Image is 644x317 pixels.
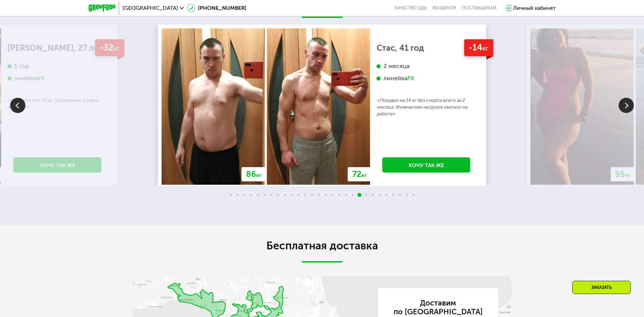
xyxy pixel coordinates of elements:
div: 2 месяца [377,62,476,70]
div: 72 [348,167,371,181]
div: Fit [407,74,414,82]
p: «Похудел на 14 кг без спорта всего за 2 месяца. Физических нагрузок хватало на работе» [377,97,476,117]
div: 95 [611,167,635,181]
div: 1 год [8,62,107,70]
p: «Избавился от 32 кг. Тренировки 3 раза в неделю» [8,97,107,111]
div: -14 [464,39,493,56]
div: линейка [8,74,107,82]
div: Стас, 41 год [377,45,476,51]
div: -32 [95,39,124,56]
div: Заказать [572,281,631,294]
img: Slide left [10,98,25,113]
div: поставщикам [462,5,496,11]
div: [PERSON_NAME], 27 лет [8,45,107,51]
div: Личный кабинет [513,4,556,12]
img: Slide right [619,98,634,113]
a: Хочу так же [14,157,102,173]
span: кг [361,172,367,178]
div: Fit [39,74,45,82]
span: кг [482,44,488,52]
a: [PHONE_NUMBER] [187,4,246,12]
a: Вендинги [432,5,456,11]
span: кг [625,172,630,178]
div: линейка [377,74,476,82]
a: Качество еды [395,5,427,11]
h2: Бесплатная доставка [133,239,512,252]
span: кг [113,44,119,52]
div: 86 [242,167,266,181]
span: кг [256,172,262,178]
span: [GEOGRAPHIC_DATA] [123,5,178,11]
a: Хочу так же [382,157,470,173]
